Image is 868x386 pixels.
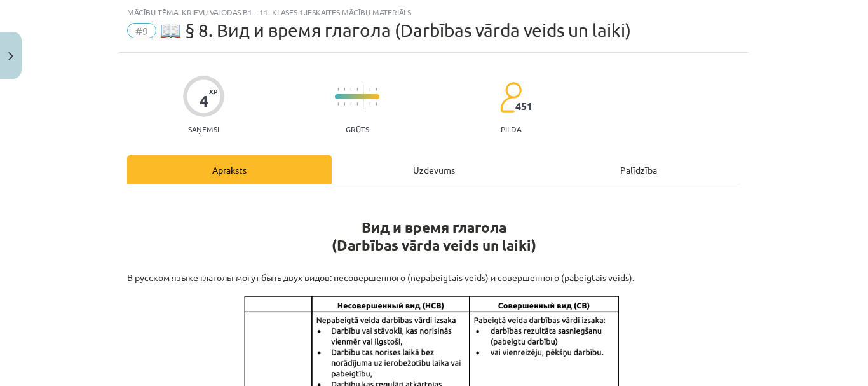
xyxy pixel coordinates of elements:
[332,218,536,254] strong: Вид и время глагола (Darbības vārda veids un laiki)
[369,88,370,91] img: icon-short-line-57e1e144782c952c97e751825c79c345078a6d821885a25fce030b3d8c18986b.svg
[369,102,370,106] img: icon-short-line-57e1e144782c952c97e751825c79c345078a6d821885a25fce030b3d8c18986b.svg
[183,125,224,134] p: Saņemsi
[356,102,358,106] img: icon-short-line-57e1e144782c952c97e751825c79c345078a6d821885a25fce030b3d8c18986b.svg
[337,102,339,106] img: icon-short-line-57e1e144782c952c97e751825c79c345078a6d821885a25fce030b3d8c18986b.svg
[344,102,345,106] img: icon-short-line-57e1e144782c952c97e751825c79c345078a6d821885a25fce030b3d8c18986b.svg
[127,23,156,38] span: #9
[356,88,358,91] img: icon-short-line-57e1e144782c952c97e751825c79c345078a6d821885a25fce030b3d8c18986b.svg
[363,85,364,109] img: icon-long-line-d9ea69661e0d244f92f715978eff75569469978d946b2353a9bb055b3ed8787d.svg
[350,88,351,91] img: icon-short-line-57e1e144782c952c97e751825c79c345078a6d821885a25fce030b3d8c18986b.svg
[332,155,536,184] div: Uzdevums
[536,155,741,184] div: Palīdzība
[127,8,741,17] div: Mācību tēma: Krievu valodas b1 - 11. klases 1.ieskaites mācību materiāls
[350,102,351,106] img: icon-short-line-57e1e144782c952c97e751825c79c345078a6d821885a25fce030b3d8c18986b.svg
[499,81,522,113] img: students-c634bb4e5e11cddfef0936a35e636f08e4e9abd3cc4e673bd6f9a4125e45ecb1.svg
[8,52,13,60] img: icon-close-lesson-0947bae3869378f0d4975bcd49f059093ad1ed9edebbc8119c70593378902aed.svg
[209,88,217,95] span: XP
[337,88,339,91] img: icon-short-line-57e1e144782c952c97e751825c79c345078a6d821885a25fce030b3d8c18986b.svg
[515,100,532,112] span: 451
[159,20,631,41] span: 📖 § 8. Вид и время глагола (Darbības vārda veids un laiki)
[501,125,521,134] p: pilda
[344,88,345,91] img: icon-short-line-57e1e144782c952c97e751825c79c345078a6d821885a25fce030b3d8c18986b.svg
[376,88,377,91] img: icon-short-line-57e1e144782c952c97e751825c79c345078a6d821885a25fce030b3d8c18986b.svg
[376,102,377,106] img: icon-short-line-57e1e144782c952c97e751825c79c345078a6d821885a25fce030b3d8c18986b.svg
[346,125,369,134] p: Grūts
[127,258,741,284] p: В русском языке глаголы могут быть двух видов: несовершенного (nepabeigtais veids) и совершенного...
[127,155,332,184] div: Apraksts
[200,92,208,110] div: 4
